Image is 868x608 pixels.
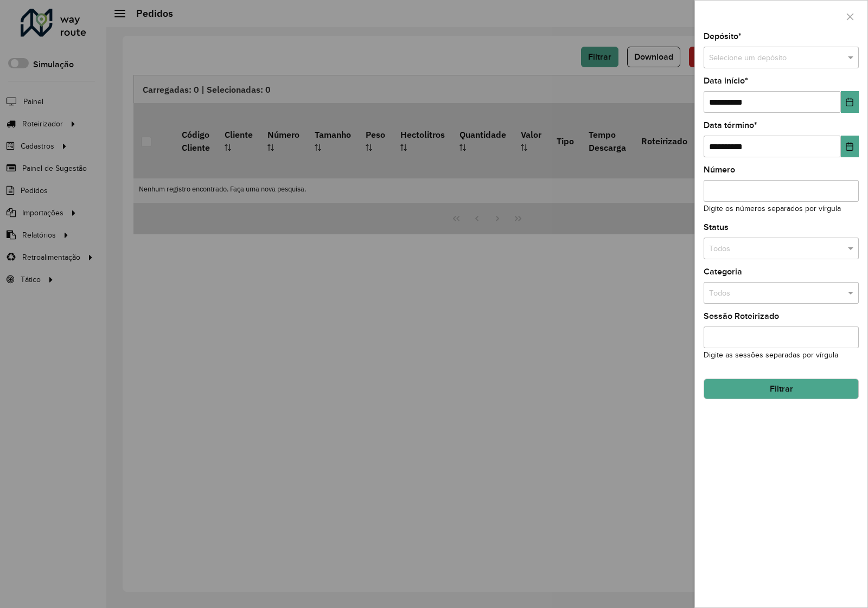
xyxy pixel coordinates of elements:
[841,136,859,157] button: Choose Date
[704,204,841,213] small: Digite os números separados por vírgula
[841,91,859,113] button: Choose Date
[704,221,729,234] label: Status
[704,310,779,323] label: Sessão Roteirizado
[704,119,757,132] label: Data término
[704,351,838,359] small: Digite as sessões separadas por vírgula
[704,265,742,278] label: Categoria
[704,379,859,399] button: Filtrar
[704,163,735,176] label: Número
[704,30,742,43] label: Depósito
[704,74,748,87] label: Data início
